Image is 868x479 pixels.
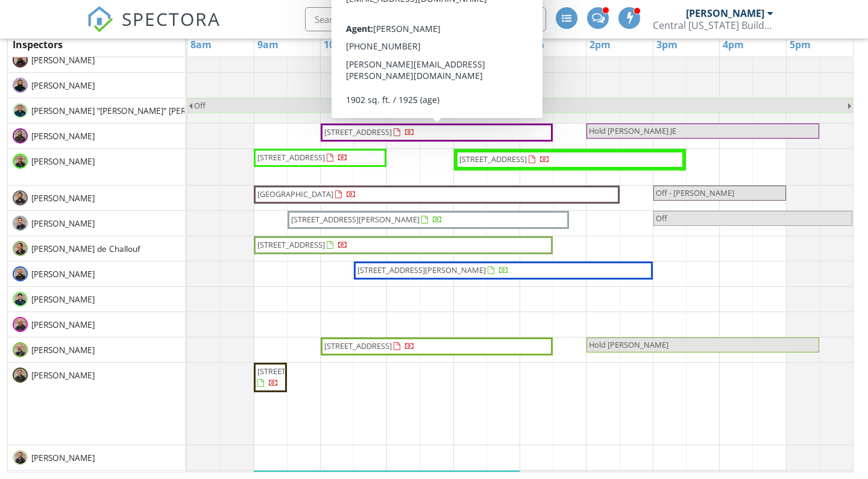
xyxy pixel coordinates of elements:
[194,100,206,111] span: Off
[29,105,234,117] span: [PERSON_NAME] "[PERSON_NAME]" [PERSON_NAME]
[13,38,63,51] span: Inspectors
[13,292,28,307] img: juan.png
[13,128,28,143] img: john.png
[13,342,28,357] img: sean_1.png
[520,35,547,54] a: 1pm
[324,127,392,137] span: [STREET_ADDRESS]
[589,125,676,136] span: Hold [PERSON_NAME] JE
[13,450,28,465] img: carl.png
[387,35,420,54] a: 11am
[257,189,333,199] span: [GEOGRAPHIC_DATA]
[29,192,97,204] span: [PERSON_NAME]
[13,52,28,67] img: andrew.png
[29,452,97,464] span: [PERSON_NAME]
[305,7,546,31] input: Search everything...
[87,6,113,33] img: The Best Home Inspection Software - Spectora
[13,190,28,205] img: anthony.png
[321,35,353,54] a: 10am
[29,344,97,356] span: [PERSON_NAME]
[257,152,325,163] span: [STREET_ADDRESS]
[324,340,392,351] span: [STREET_ADDRESS]
[13,154,28,169] img: bryon.png
[29,80,97,92] span: [PERSON_NAME]
[589,339,668,350] span: Hold [PERSON_NAME]
[13,103,28,118] img: jay_padilla.png
[653,35,681,54] a: 3pm
[29,243,143,255] span: [PERSON_NAME] de Challouf
[257,239,325,250] span: [STREET_ADDRESS]
[787,35,814,54] a: 5pm
[653,19,773,31] div: Central Florida Building Inspectors
[257,366,325,377] span: [STREET_ADDRESS]
[29,319,97,331] span: [PERSON_NAME]
[29,369,97,381] span: [PERSON_NAME]
[29,130,97,142] span: [PERSON_NAME]
[459,154,527,164] span: [STREET_ADDRESS]
[13,78,28,93] img: abdiel_1.png
[13,368,28,383] img: javier.png
[187,35,215,54] a: 8am
[29,268,97,280] span: [PERSON_NAME]
[29,218,97,230] span: [PERSON_NAME]
[29,54,97,66] span: [PERSON_NAME]
[291,214,420,225] span: [STREET_ADDRESS][PERSON_NAME]
[656,187,734,198] span: Off - [PERSON_NAME]
[656,213,667,224] span: Off
[87,16,221,42] a: SPECTORA
[720,35,747,54] a: 4pm
[29,155,97,167] span: [PERSON_NAME]
[686,7,764,19] div: [PERSON_NAME]
[122,6,221,31] span: SPECTORA
[587,35,614,54] a: 2pm
[13,216,28,231] img: hamza_1.png
[13,266,28,281] img: jason.png
[454,35,486,54] a: 12pm
[357,265,486,275] span: [STREET_ADDRESS][PERSON_NAME]
[13,317,28,332] img: matt.png
[13,241,28,256] img: luz.png
[29,293,97,305] span: [PERSON_NAME]
[254,35,281,54] a: 9am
